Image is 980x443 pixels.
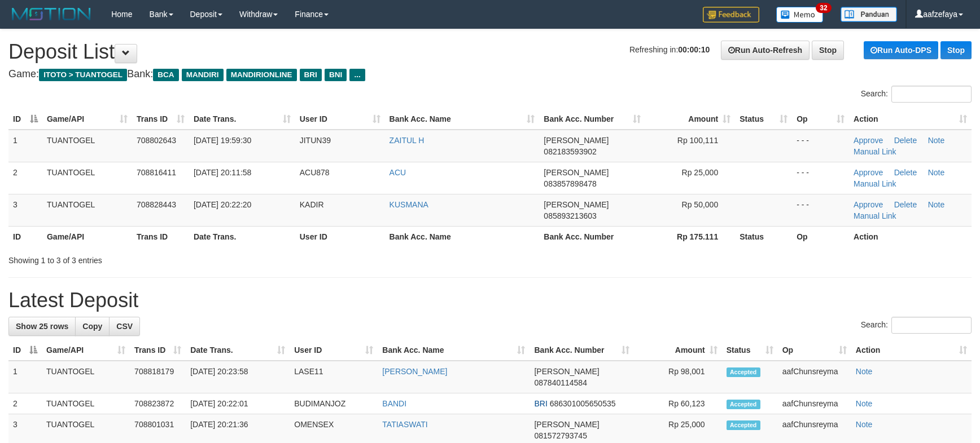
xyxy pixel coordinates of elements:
[8,41,972,63] h1: Deposit List
[544,168,609,177] span: [PERSON_NAME]
[137,136,176,145] span: 708802643
[544,200,609,209] span: [PERSON_NAME]
[629,45,710,54] span: Refreshing in:
[682,168,719,177] span: Rp 25,000
[382,367,447,376] a: [PERSON_NAME]
[42,130,132,162] td: TUANTOGEL
[854,168,883,177] a: Approve
[544,179,596,188] span: Copy 083857898478 to clipboard
[645,226,735,247] th: Rp 175.111
[539,226,645,247] th: Bank Acc. Number
[854,179,896,188] a: Manual Link
[812,41,844,60] a: Stop
[778,393,851,414] td: aafChunsreyma
[940,41,972,59] a: Stop
[727,367,760,377] span: Accepted
[194,200,251,209] span: [DATE] 20:22:20
[8,162,42,194] td: 2
[861,86,972,103] label: Search:
[539,109,645,130] th: Bank Acc. Number: activate to sort column ascending
[194,136,251,145] span: [DATE] 19:59:30
[928,200,945,209] a: Note
[8,6,94,23] img: MOTION_logo.png
[928,168,945,177] a: Note
[75,317,110,336] a: Copy
[727,420,760,430] span: Accepted
[130,361,186,393] td: 708818179
[137,168,176,177] span: 708816411
[390,200,428,209] a: KUSMANA
[382,399,406,408] a: BANDI
[189,109,295,130] th: Date Trans.: activate to sort column ascending
[534,399,547,408] span: BRI
[42,109,132,130] th: Game/API: activate to sort column ascending
[16,322,68,331] span: Show 25 rows
[382,420,427,429] a: TATIASWATI
[682,200,719,209] span: Rp 50,000
[841,7,897,22] img: panduan.png
[8,289,972,312] h1: Latest Deposit
[928,136,945,145] a: Note
[300,168,330,177] span: ACU878
[8,340,42,361] th: ID: activate to sort column descending
[130,340,186,361] th: Trans ID: activate to sort column ascending
[295,109,385,130] th: User ID: activate to sort column ascending
[534,431,587,440] span: Copy 081572793745 to clipboard
[325,69,347,81] span: BNI
[42,194,132,226] td: TUANTOGEL
[534,420,599,429] span: [PERSON_NAME]
[792,194,849,226] td: - - -
[290,340,378,361] th: User ID: activate to sort column ascending
[792,226,849,247] th: Op
[8,226,42,247] th: ID
[891,86,972,103] input: Search:
[182,69,224,81] span: MANDIRI
[137,200,176,209] span: 708828443
[390,168,406,177] a: ACU
[8,109,42,130] th: ID: activate to sort column descending
[42,361,130,393] td: TUANTOGEL
[109,317,140,336] a: CSV
[678,45,710,54] strong: 00:00:10
[776,7,824,23] img: Button%20Memo.svg
[82,322,102,331] span: Copy
[778,340,851,361] th: Op: activate to sort column ascending
[634,393,722,414] td: Rp 60,123
[300,200,324,209] span: KADIR
[778,361,851,393] td: aafChunsreyma
[186,340,290,361] th: Date Trans.: activate to sort column ascending
[544,211,596,220] span: Copy 085893213603 to clipboard
[849,226,972,247] th: Action
[891,317,972,334] input: Search:
[792,109,849,130] th: Op: activate to sort column ascending
[39,69,127,81] span: ITOTO > TUANTOGEL
[42,226,132,247] th: Game/API
[300,136,331,145] span: JITUN39
[735,109,792,130] th: Status: activate to sort column ascending
[132,226,189,247] th: Trans ID
[189,226,295,247] th: Date Trans.
[856,399,873,408] a: Note
[8,250,400,266] div: Showing 1 to 3 of 3 entries
[385,109,540,130] th: Bank Acc. Name: activate to sort column ascending
[544,147,596,156] span: Copy 082183593902 to clipboard
[864,41,938,59] a: Run Auto-DPS
[534,367,599,376] span: [PERSON_NAME]
[703,7,759,23] img: Feedback.jpg
[849,109,972,130] th: Action: activate to sort column ascending
[290,361,378,393] td: LASE11
[530,340,633,361] th: Bank Acc. Number: activate to sort column ascending
[856,367,873,376] a: Note
[153,69,178,81] span: BCA
[894,200,917,209] a: Delete
[186,393,290,414] td: [DATE] 20:22:01
[722,340,778,361] th: Status: activate to sort column ascending
[792,130,849,162] td: - - -
[130,393,186,414] td: 708823872
[854,147,896,156] a: Manual Link
[856,420,873,429] a: Note
[116,322,133,331] span: CSV
[550,399,616,408] span: Copy 686301005650535 to clipboard
[894,168,917,177] a: Delete
[8,393,42,414] td: 2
